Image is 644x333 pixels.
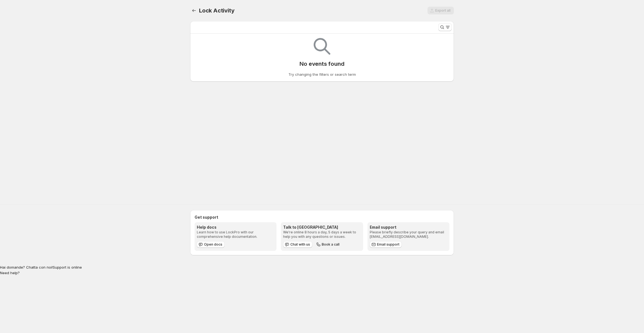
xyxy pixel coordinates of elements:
span: Lock Activity [199,7,234,14]
span: Chat with us [290,242,310,247]
p: No events found [300,60,344,67]
button: Search and filter results [438,23,452,31]
img: Empty search results [314,38,330,55]
h2: Get support [195,215,449,220]
span: Email support [377,242,399,247]
button: Chat with us [283,241,312,248]
button: Back [190,7,198,14]
p: Please briefly describe your query and email [EMAIL_ADDRESS][DOMAIN_NAME]. [370,230,447,239]
h3: Email support [370,224,447,230]
p: We're online 8 hours a day, 5 days a week to help you with any questions or issues. [283,230,361,239]
button: Book a call [315,241,342,248]
span: Book a call [322,242,339,247]
span: Support is online [53,265,82,269]
p: Learn how to use LockPro with our comprehensive help documentation. [197,230,274,239]
a: Email support [370,241,402,248]
span: Open docs [204,242,222,247]
h3: Talk to [GEOGRAPHIC_DATA] [283,224,361,230]
p: Try changing the filters or search term [288,72,356,77]
h3: Help docs [197,224,274,230]
a: Open docs [197,241,225,248]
